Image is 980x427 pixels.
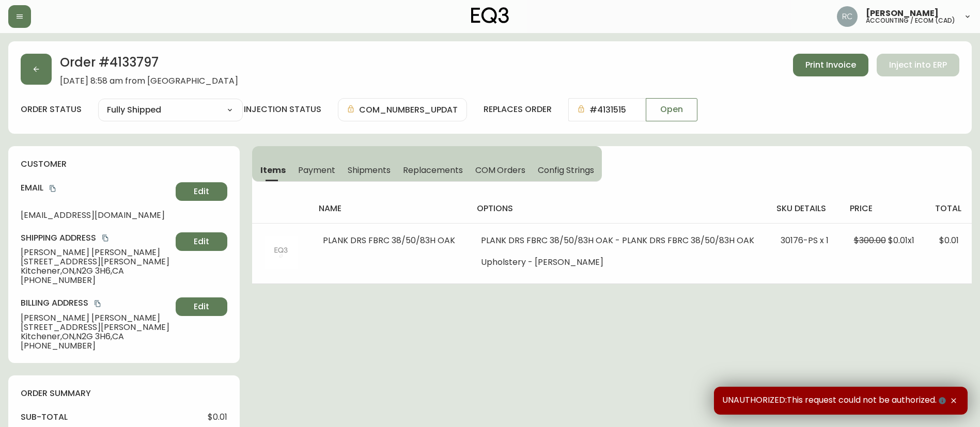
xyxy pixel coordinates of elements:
[176,232,227,251] button: Edit
[481,236,756,245] li: PLANK DRS FBRC 38/50/83H OAK - PLANK DRS FBRC 38/50/83H OAK
[323,234,455,246] span: PLANK DRS FBRC 38/50/83H OAK
[21,266,172,276] span: Kitchener , ON , N2G 3H6 , CA
[21,388,227,399] h4: order summary
[646,98,697,121] button: Open
[60,54,238,76] h2: Order # 4133797
[21,323,172,332] span: [STREET_ADDRESS][PERSON_NAME]
[48,183,58,194] button: copy
[866,18,955,24] h5: accounting / ecom (cad)
[805,59,856,71] span: Print Invoice
[176,297,227,316] button: Edit
[538,165,594,176] span: Config Strings
[319,203,460,214] h4: name
[176,182,227,201] button: Edit
[854,234,886,246] span: $300.00
[475,165,526,176] span: COM Orders
[21,211,172,220] span: [EMAIL_ADDRESS][DOMAIN_NAME]
[298,165,335,176] span: Payment
[348,165,391,176] span: Shipments
[793,54,868,76] button: Print Invoice
[21,248,172,257] span: [PERSON_NAME] [PERSON_NAME]
[265,236,298,269] img: 404Image.svg
[194,236,209,247] span: Edit
[21,159,227,170] h4: customer
[21,313,172,323] span: [PERSON_NAME] [PERSON_NAME]
[403,165,462,176] span: Replacements
[194,301,209,312] span: Edit
[471,7,509,24] img: logo
[244,104,321,115] h4: injection status
[260,165,286,176] span: Items
[850,203,919,214] h4: price
[21,412,68,423] h4: sub-total
[837,6,858,27] img: f4ba4e02bd060be8f1386e3ca455bd0e
[866,9,939,18] span: [PERSON_NAME]
[21,182,172,194] h4: Email
[21,341,172,351] span: [PHONE_NUMBER]
[888,234,914,246] span: $0.01 x 1
[935,203,963,214] h4: total
[939,234,959,246] span: $0.01
[100,233,111,243] button: copy
[208,413,227,422] span: $0.01
[722,395,948,406] span: UNAUTHORIZED:This request could not be authorized.
[194,186,209,197] span: Edit
[60,76,238,86] span: [DATE] 8:58 am from [GEOGRAPHIC_DATA]
[21,232,172,244] h4: Shipping Address
[21,332,172,341] span: Kitchener , ON , N2G 3H6 , CA
[21,257,172,266] span: [STREET_ADDRESS][PERSON_NAME]
[21,297,172,309] h4: Billing Address
[781,234,829,246] span: 30176-PS x 1
[21,104,82,115] label: order status
[484,104,552,115] h4: replaces order
[21,276,172,285] span: [PHONE_NUMBER]
[481,258,756,267] li: Upholstery - [PERSON_NAME]
[92,298,103,309] button: copy
[776,203,833,214] h4: sku details
[660,104,683,115] span: Open
[477,203,760,214] h4: options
